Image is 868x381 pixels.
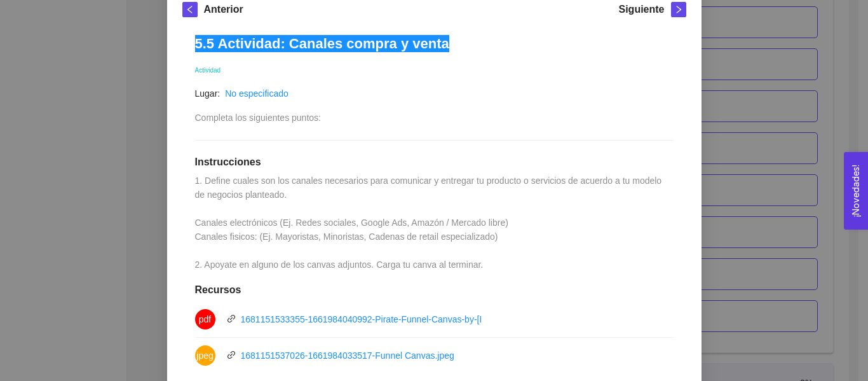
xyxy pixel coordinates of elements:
[183,5,197,14] span: left
[227,350,236,359] span: link
[182,2,198,17] button: left
[195,113,321,123] span: Completa los siguientes puntos:
[241,350,454,361] a: 1681151537026-1661984033517-Funnel Canvas.jpeg
[195,176,665,270] span: 1. Define cuales son los canales necesarios para comunicar y entregar tu producto o servicios de ...
[241,314,566,324] a: 1681151533355-1661984040992-Pirate-Funnel-Canvas-by-[PERSON_NAME].pdf
[199,309,211,329] span: pdf
[672,5,686,14] span: right
[671,2,686,17] button: right
[195,67,221,74] span: Actividad
[204,2,243,17] h5: Anterior
[844,152,868,230] button: Open Feedback Widget
[227,314,236,323] span: link
[195,87,220,100] article: Lugar:
[196,345,213,366] span: jpeg
[195,35,674,52] h1: 5.5 Actividad: Canales compra y venta
[195,284,674,296] h1: Recursos
[195,156,674,169] h1: Instrucciones
[225,88,288,99] a: No especificado
[618,2,664,17] h5: Siguiente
